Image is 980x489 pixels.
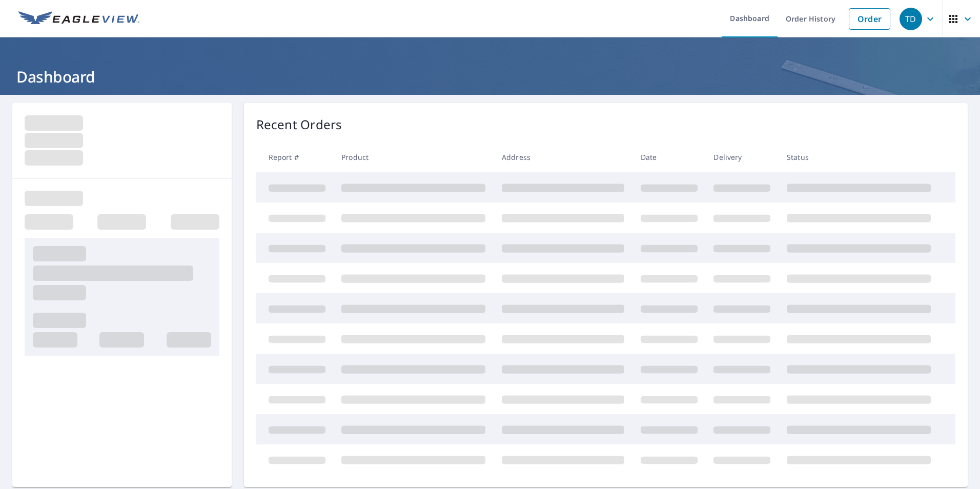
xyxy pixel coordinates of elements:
th: Report # [256,142,334,172]
a: Order [849,8,890,30]
div: TD [900,8,922,30]
th: Product [333,142,494,172]
th: Status [779,142,939,172]
th: Delivery [705,142,779,172]
th: Date [632,142,706,172]
p: Recent Orders [256,115,342,134]
h1: Dashboard [12,66,968,87]
th: Address [494,142,632,172]
img: EV Logo [18,11,139,27]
